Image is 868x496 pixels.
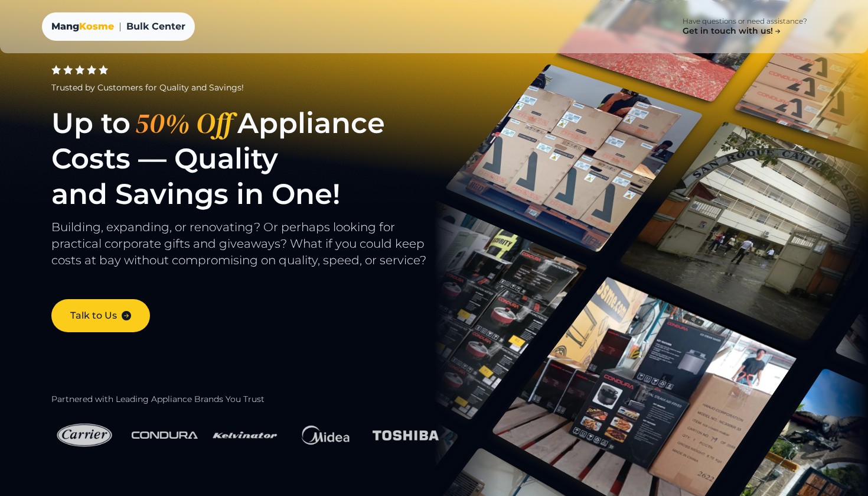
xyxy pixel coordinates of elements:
[51,20,114,34] a: MangKosme
[126,20,185,34] span: Bulk Center
[130,105,237,141] span: 50% Off
[51,299,150,332] a: Talk to Us
[664,9,826,44] a: Have questions or need assistance? Get in touch with us!
[683,17,807,26] p: Have questions or need assistance?
[51,394,461,405] h2: Partnered with Leading Appliance Brands You Trust
[212,415,278,456] img: Kelvinator Logo
[373,423,439,448] img: Toshiba Logo
[51,105,461,212] h1: Up to Appliance Costs — Quality and Savings in One!
[51,219,461,280] p: Building, expanding, or renovating? Or perhaps looking for practical corporate gifts and giveaway...
[51,20,114,34] div: Mang
[292,414,358,456] img: Midea Logo
[683,26,782,37] h4: Get in touch with us!
[51,415,118,456] img: Carrier Logo
[51,82,461,93] div: Trusted by Customers for Quality and Savings!
[132,424,198,446] img: Condura Logo
[119,20,122,34] span: |
[79,21,114,32] span: Kosme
